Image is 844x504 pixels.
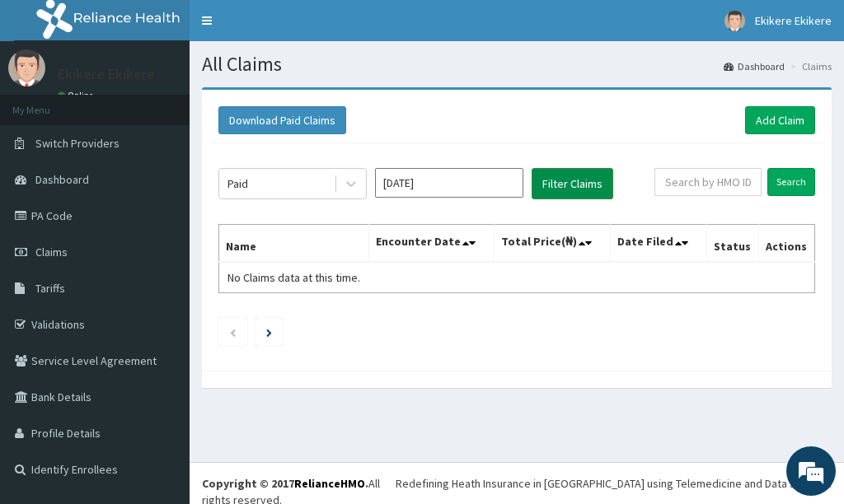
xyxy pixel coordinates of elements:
[202,476,368,491] strong: Copyright © 2017 .
[229,324,237,339] a: Previous page
[58,67,155,82] p: Ekikere Ekikere
[532,168,613,199] button: Filter Claims
[654,168,762,196] input: Search by HMO ID
[35,281,65,296] span: Tariffs
[495,225,611,263] th: Total Price(₦)
[35,245,68,259] span: Claims
[758,225,814,263] th: Actions
[8,49,45,86] img: User Image
[767,168,815,196] input: Search
[58,90,97,101] a: Online
[786,59,832,73] li: Claims
[707,225,759,263] th: Status
[724,11,745,31] img: User Image
[375,168,523,198] input: Select Month and Year
[227,175,248,192] div: Paid
[724,59,785,73] a: Dashboard
[611,225,707,263] th: Date Filed
[227,270,360,285] span: No Claims data at this time.
[745,106,815,134] a: Add Claim
[35,136,120,151] span: Switch Providers
[218,106,346,134] button: Download Paid Claims
[396,475,832,492] div: Redefining Heath Insurance in [GEOGRAPHIC_DATA] using Telemedicine and Data Science!
[202,54,832,75] h1: All Claims
[294,476,365,491] a: RelianceHMO
[219,225,369,263] th: Name
[369,225,495,263] th: Encounter Date
[35,172,89,187] span: Dashboard
[266,324,272,339] a: Next page
[755,13,832,28] span: Ekikere Ekikere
